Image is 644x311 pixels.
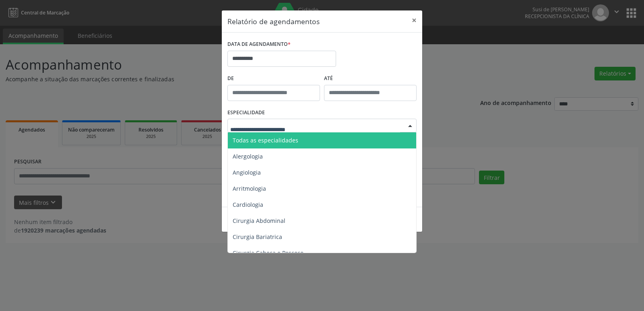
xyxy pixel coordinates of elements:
button: Close [406,10,422,30]
span: Arritmologia [233,185,266,192]
span: Cirurgia Cabeça e Pescoço [233,249,303,257]
label: ATÉ [324,72,417,85]
label: De [227,72,320,85]
span: Angiologia [233,169,261,176]
span: Cirurgia Abdominal [233,217,285,224]
span: Todas as especialidades [233,136,298,144]
span: Cirurgia Bariatrica [233,233,282,241]
label: DATA DE AGENDAMENTO [227,38,291,51]
label: ESPECIALIDADE [227,107,265,119]
h5: Relatório de agendamentos [227,16,320,27]
span: Alergologia [233,152,263,160]
span: Cardiologia [233,201,263,208]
